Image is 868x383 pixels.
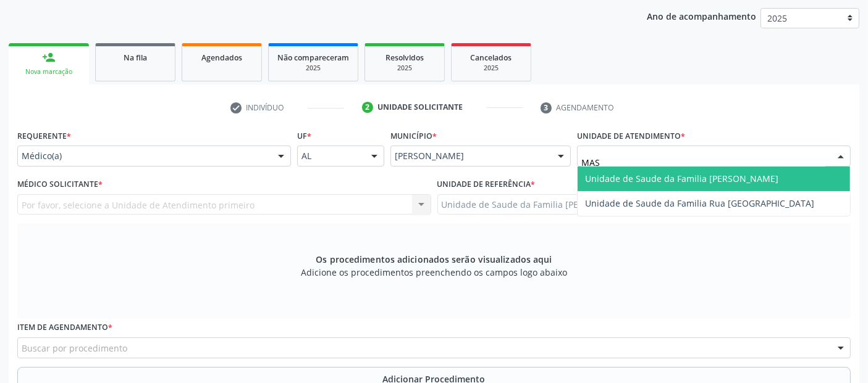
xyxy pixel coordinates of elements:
span: [PERSON_NAME] [395,150,546,162]
label: Município [390,126,437,146]
div: 2 [362,102,373,113]
span: AL [301,150,359,162]
div: Unidade solicitante [377,102,463,113]
label: UF [297,126,311,146]
label: Unidade de referência [437,175,536,194]
label: Médico Solicitante [17,175,103,194]
span: Adicione os procedimentos preenchendo os campos logo abaixo [301,266,567,279]
label: Item de agendamento [17,318,112,337]
span: Resolvidos [386,52,424,63]
div: 2025 [460,64,522,73]
span: Cancelados [471,52,512,63]
span: Buscar por procedimento [22,342,127,355]
span: Os procedimentos adicionados serão visualizados aqui [316,253,552,266]
div: Nova marcação [17,67,80,76]
span: Na fila [124,52,147,63]
span: Agendados [201,52,242,63]
p: Ano de acompanhamento [647,8,756,23]
label: Unidade de atendimento [577,126,685,146]
input: Unidade de atendimento [581,150,825,175]
div: 2025 [374,64,436,73]
span: Unidade de Saude da Familia Rua [GEOGRAPHIC_DATA] [585,197,814,209]
span: Não compareceram [277,52,349,63]
div: person_add [42,51,56,64]
div: 2025 [277,64,349,73]
span: Unidade de Saude da Familia [PERSON_NAME] [585,173,778,184]
span: Médico(a) [22,150,266,162]
label: Requerente [17,126,71,146]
